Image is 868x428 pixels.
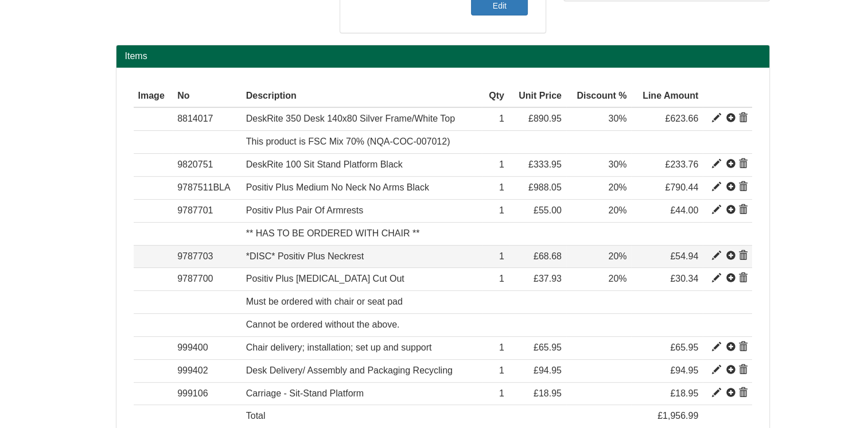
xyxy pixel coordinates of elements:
span: £890.95 [528,114,562,123]
span: £1,956.99 [657,411,698,421]
span: £333.95 [528,159,562,169]
span: 30% [608,114,626,123]
h2: Items [125,51,761,61]
span: £233.76 [665,159,698,169]
span: 1 [499,159,504,169]
span: 1 [499,343,504,352]
span: 1 [499,274,504,283]
td: 999106 [173,382,242,405]
td: Total [242,405,482,427]
td: 999402 [173,359,242,382]
span: 20% [608,274,626,283]
span: £18.95 [534,388,562,398]
span: 20% [608,205,626,215]
span: £623.66 [665,114,698,123]
span: £37.93 [534,274,562,283]
span: Chair delivery; installation; set up and support [246,343,432,352]
span: Carriage - Sit-Stand Platform [246,388,364,398]
span: £18.95 [670,388,698,398]
td: 9787700 [173,268,242,291]
span: 30% [608,159,626,169]
span: 1 [499,205,504,215]
td: 9787703 [173,245,242,268]
th: Image [134,85,173,108]
span: 1 [499,388,504,398]
span: Positiv Plus [MEDICAL_DATA] Cut Out [246,274,404,283]
span: 20% [608,251,626,261]
span: 1 [499,251,504,261]
span: Cannot be ordered without the above. [246,320,400,329]
td: 999400 [173,336,242,359]
span: Positiv Plus Medium No Neck No Arms Black [246,182,429,192]
span: £988.05 [528,182,562,192]
span: £44.00 [670,205,698,215]
th: No [173,85,242,108]
th: Discount % [566,85,632,108]
span: DeskRite 350 Desk 140x80 Silver Frame/White Top [246,114,455,123]
td: 9820751 [173,154,242,177]
span: 1 [499,114,504,123]
span: £54.94 [670,251,698,261]
span: £68.68 [534,251,562,261]
span: £65.95 [670,343,698,352]
td: 9787701 [173,199,242,222]
span: £30.34 [670,274,698,283]
span: £790.44 [665,182,698,192]
span: Must be ordered with chair or seat pad [246,297,403,306]
span: Desk Delivery/ Assembly and Packaging Recycling [246,365,453,375]
span: £94.95 [670,365,698,375]
th: Unit Price [509,85,566,108]
span: 1 [499,182,504,192]
span: £94.95 [534,365,562,375]
th: Description [242,85,482,108]
span: £55.00 [534,205,562,215]
span: *DISC* Positiv Plus Neckrest [246,251,364,261]
th: Qty [482,85,509,108]
span: This product is FSC Mix 70% (NQA-COC-007012) [246,137,450,146]
span: 20% [608,182,626,192]
th: Line Amount [631,85,703,108]
span: Positiv Plus Pair Of Armrests [246,205,364,215]
span: £65.95 [534,343,562,352]
span: ** HAS TO BE ORDERED WITH CHAIR ** [246,228,420,238]
td: 8814017 [173,107,242,130]
span: 1 [499,365,504,375]
span: DeskRite 100 Sit Stand Platform Black [246,159,403,169]
td: 9787511BLA [173,177,242,200]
